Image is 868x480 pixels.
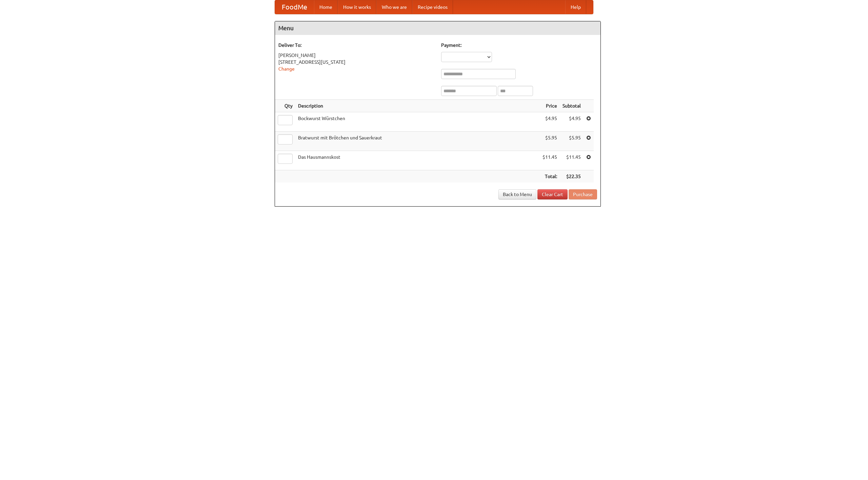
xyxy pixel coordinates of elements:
[295,100,540,112] th: Description
[565,0,586,14] a: Help
[295,151,540,170] td: Das Hausmannskost
[314,0,338,14] a: Home
[441,42,597,49] h5: Payment:
[275,0,314,14] a: FoodMe
[412,0,453,14] a: Recipe videos
[540,112,560,132] td: $4.95
[540,100,560,112] th: Price
[338,0,376,14] a: How it works
[275,21,600,35] h4: Menu
[560,151,584,170] td: $11.45
[278,66,295,72] a: Change
[560,170,584,183] th: $22.35
[540,151,560,170] td: $11.45
[278,42,434,49] h5: Deliver To:
[295,112,540,132] td: Bockwurst Würstchen
[275,100,295,112] th: Qty
[560,112,584,132] td: $4.95
[295,132,540,151] td: Bratwurst mit Brötchen und Sauerkraut
[537,189,568,199] a: Clear Cart
[278,59,434,65] div: [STREET_ADDRESS][US_STATE]
[540,170,560,183] th: Total:
[376,0,412,14] a: Who we are
[540,132,560,151] td: $5.95
[278,52,434,59] div: [PERSON_NAME]
[560,132,584,151] td: $5.95
[560,100,584,112] th: Subtotal
[498,189,536,199] a: Back to Menu
[569,189,597,199] button: Purchase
